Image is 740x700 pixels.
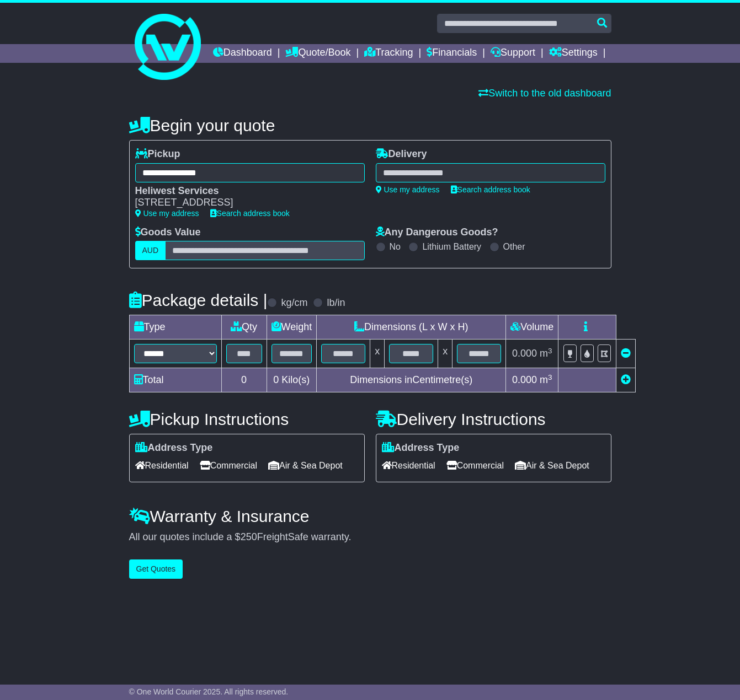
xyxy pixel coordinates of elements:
[548,373,552,381] sup: 3
[135,227,201,239] label: Goods Value
[135,185,354,197] div: Heliwest Services
[135,442,213,454] label: Address Type
[221,315,267,340] td: Qty
[512,348,537,359] span: 0.000
[390,241,401,252] label: No
[129,116,611,134] h4: Begin your quote
[427,44,477,63] a: Financials
[438,340,452,368] td: x
[129,687,289,696] span: © One World Courier 2025. All rights reserved.
[129,368,221,392] td: Total
[548,347,552,355] sup: 3
[549,44,598,63] a: Settings
[129,559,183,579] button: Get Quotes
[370,340,385,368] td: x
[135,197,354,209] div: [STREET_ADDRESS]
[317,315,506,340] td: Dimensions (L x W x H)
[376,185,440,194] a: Use my address
[327,297,345,309] label: lb/in
[376,410,611,428] h4: Delivery Instructions
[281,297,307,309] label: kg/cm
[129,291,268,309] h4: Package details |
[221,368,267,392] td: 0
[451,185,530,194] a: Search address book
[129,410,365,428] h4: Pickup Instructions
[512,374,537,385] span: 0.000
[129,315,221,340] td: Type
[376,148,427,160] label: Delivery
[503,241,525,252] label: Other
[317,368,506,392] td: Dimensions in Centimetre(s)
[382,457,435,474] span: Residential
[621,374,631,385] a: Add new item
[268,457,343,474] span: Air & Sea Depot
[210,209,290,218] a: Search address book
[515,457,589,474] span: Air & Sea Depot
[285,44,350,63] a: Quote/Book
[422,241,481,252] label: Lithium Battery
[241,531,257,542] span: 250
[506,315,558,340] td: Volume
[135,209,199,218] a: Use my address
[491,44,535,63] a: Support
[540,374,552,385] span: m
[273,374,279,385] span: 0
[267,368,317,392] td: Kilo(s)
[135,457,189,474] span: Residential
[200,457,257,474] span: Commercial
[213,44,272,63] a: Dashboard
[382,442,460,454] label: Address Type
[129,507,611,525] h4: Warranty & Insurance
[621,348,631,359] a: Remove this item
[267,315,317,340] td: Weight
[478,88,611,99] a: Switch to the old dashboard
[540,348,552,359] span: m
[135,148,180,160] label: Pickup
[446,457,504,474] span: Commercial
[129,531,611,543] div: All our quotes include a $ FreightSafe warranty.
[135,241,166,260] label: AUD
[376,227,498,239] label: Any Dangerous Goods?
[364,44,413,63] a: Tracking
